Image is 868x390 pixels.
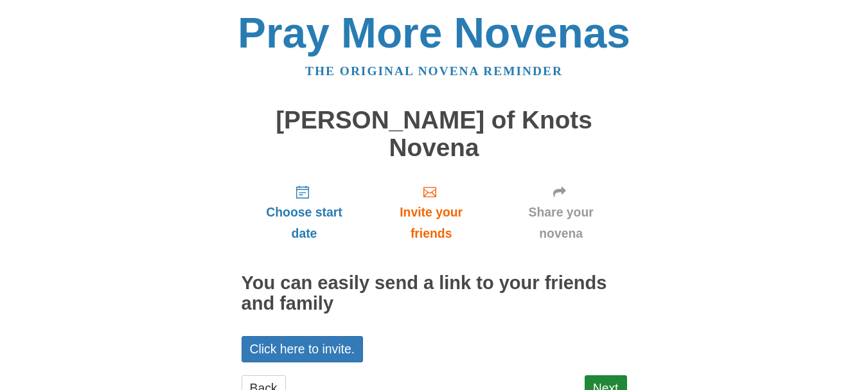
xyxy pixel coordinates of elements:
span: Invite your friends [380,202,482,244]
a: Pray More Novenas [238,9,630,57]
a: Invite your friends [367,174,495,251]
h1: [PERSON_NAME] of Knots Novena [242,107,627,161]
a: Click here to invite. [242,336,364,362]
a: The original novena reminder [305,64,563,78]
h2: You can easily send a link to your friends and family [242,273,627,314]
span: Choose start date [254,202,355,244]
span: Share your novena [508,202,614,244]
a: Choose start date [242,174,368,251]
a: Share your novena [495,174,627,251]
